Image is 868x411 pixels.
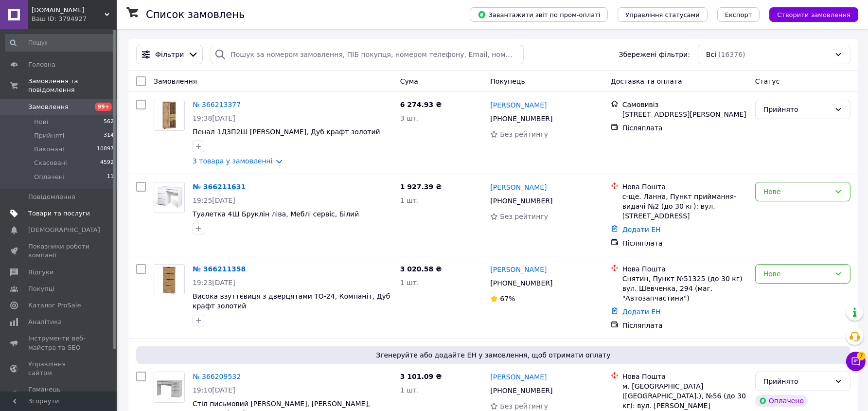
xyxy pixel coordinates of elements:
div: Оплачено [755,395,808,407]
span: Аналітика [28,318,62,326]
span: Відгуки [28,268,53,277]
span: Управління сайтом [28,360,90,377]
div: Самовивіз [622,100,747,109]
a: [PERSON_NAME] [490,372,547,382]
span: Показники роботи компанії [28,242,90,260]
a: Туалетка 4Ш Бруклін ліва, Меблі сервіс, Білий [193,210,359,218]
span: Без рейтингу [500,402,548,410]
div: Нова Пошта [622,372,747,381]
span: Покупець [490,77,525,85]
a: [PERSON_NAME] [490,182,547,192]
span: Фільтри [155,50,184,59]
div: Прийнято [763,376,831,387]
span: Скасовані [34,159,67,167]
span: 6 274.93 ₴ [400,101,442,108]
div: Ваш ID: 3794927 [32,15,117,23]
span: Нові [34,118,48,126]
span: 3 020.58 ₴ [400,265,442,273]
button: Завантажити звіт по пром-оплаті [470,7,608,22]
h1: Список замовлень [146,9,245,20]
span: 19:23[DATE] [193,279,235,286]
span: Статус [755,77,780,85]
span: 1 шт. [400,197,419,204]
span: Завантажити звіт по пром-оплаті [478,10,600,19]
span: 19:10[DATE] [193,386,235,394]
span: 10897 [97,145,114,154]
span: Оплачені [34,173,65,181]
div: Нова Пошта [622,182,747,192]
img: Фото товару [154,372,184,402]
a: Фото товару [154,182,185,213]
span: Krovati.com.ua [32,6,105,15]
div: Нова Пошта [622,264,747,274]
div: Післяплата [622,123,747,133]
span: 1 шт. [400,386,419,394]
span: 1 927.39 ₴ [400,183,442,191]
span: Прийняті [34,131,64,140]
div: Прийнято [763,104,831,115]
a: № 366209532 [193,373,241,380]
a: № 366211358 [193,265,246,273]
span: 7 [857,352,866,360]
span: 67% [500,295,515,303]
span: Створити замовлення [777,11,850,18]
div: Нове [763,268,831,279]
span: (16376) [718,51,745,58]
a: № 366213377 [193,101,241,108]
span: Збережені фільтри: [619,50,690,59]
a: Висока взуттєвиця з дверцятами ТО-24, Компаніт, Дуб крафт золотий [193,292,390,310]
span: Замовлення [28,103,69,111]
span: Доставка та оплата [611,77,682,85]
span: 99+ [95,103,112,111]
span: 4592 [100,159,114,167]
button: Створити замовлення [769,7,858,22]
span: Товари та послуги [28,209,90,218]
a: Створити замовлення [760,10,858,18]
span: Замовлення [154,77,197,85]
a: № 366211631 [193,183,246,191]
span: 19:38[DATE] [193,114,235,122]
a: Пенал 1Д3П2Ш [PERSON_NAME], Дуб крафт золотий [193,128,380,136]
a: Додати ЕН [622,226,661,233]
div: Снятин, Пункт №51325 (до 30 кг) вул. Шевченка, 294 (маг. "Автозапчастини") [622,274,747,303]
span: 3 шт. [400,114,419,122]
span: Повідомлення [28,193,75,201]
span: Без рейтингу [500,130,548,138]
span: [PHONE_NUMBER] [490,387,552,394]
span: 314 [104,131,114,140]
input: Пошук за номером замовлення, ПІБ покупця, номером телефону, Email, номером накладної [211,45,524,64]
span: Згенеруйте або додайте ЕН у замовлення, щоб отримати оплату [140,350,847,360]
div: Нове [763,186,831,197]
button: Управління статусами [618,7,708,22]
span: [PHONE_NUMBER] [490,197,552,205]
span: [DEMOGRAPHIC_DATA] [28,226,100,234]
div: с-ще. Ланна, Пункт приймання-видачі №2 (до 30 кг): вул. [STREET_ADDRESS] [622,192,747,221]
div: Післяплата [622,238,747,248]
img: Фото товару [161,100,177,130]
span: 1 шт. [400,279,419,286]
span: Управління статусами [625,11,700,18]
button: Чат з покупцем7 [846,352,866,371]
span: 3 101.09 ₴ [400,373,442,380]
span: Експорт [725,11,752,18]
span: 562 [104,118,114,126]
span: Покупці [28,285,54,293]
span: Без рейтингу [500,213,548,220]
span: 11 [107,173,114,181]
input: Пошук [5,34,115,52]
a: [PERSON_NAME] [490,265,547,274]
span: Гаманець компанії [28,385,90,403]
div: Післяплата [622,321,747,330]
span: [PHONE_NUMBER] [490,279,552,287]
a: Фото товару [154,264,185,295]
div: [STREET_ADDRESS][PERSON_NAME] [622,109,747,119]
span: Замовлення та повідомлення [28,77,117,94]
span: Інструменти веб-майстра та SEO [28,334,90,352]
span: Каталог ProSale [28,301,81,310]
img: Фото товару [154,265,184,295]
span: Всі [706,50,716,59]
button: Експорт [717,7,760,22]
